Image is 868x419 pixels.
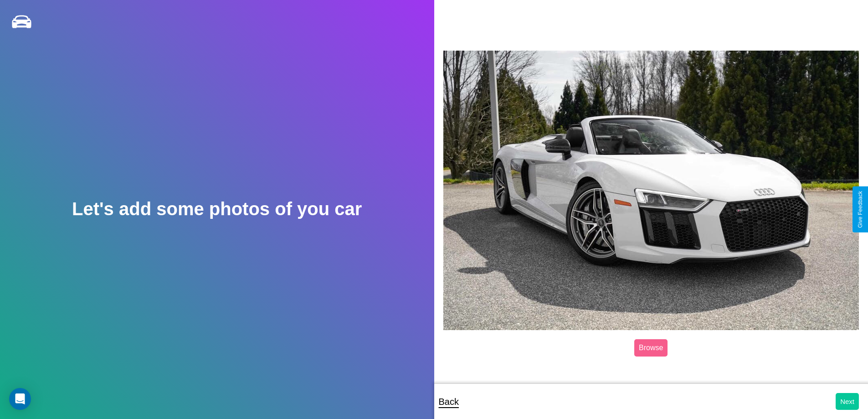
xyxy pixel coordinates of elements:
[439,393,459,410] p: Back
[72,199,362,219] h2: Let's add some photos of you car
[634,339,668,357] label: Browse
[443,51,859,330] img: posted
[9,388,31,410] div: Open Intercom Messenger
[857,191,863,228] div: Give Feedback
[836,393,859,410] button: Next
